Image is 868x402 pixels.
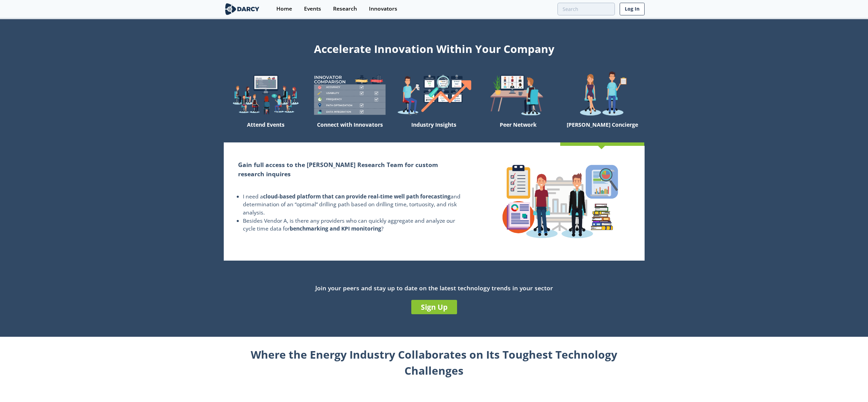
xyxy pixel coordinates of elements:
[276,6,292,12] div: Home
[243,217,462,233] li: Besides Vendor A, is there any providers who can quickly aggregate and analyze our cycle time dat...
[369,6,397,12] div: Innovators
[238,160,462,178] h2: Gain full access to the [PERSON_NAME] Research Team for custom research inquires
[308,119,392,142] div: Connect with Innovators
[224,71,308,119] img: welcome-explore-560578ff38cea7c86bcfe544b5e45342.png
[411,300,457,314] a: Sign Up
[243,193,462,217] li: I need a and determination of an “optimal” drilling path based on drilling time, tortuosity, and ...
[308,71,392,119] img: welcome-compare-1b687586299da8f117b7ac84fd957760.png
[333,6,357,12] div: Research
[497,160,623,243] img: concierge-details-e70ed233a7353f2f363bd34cf2359179.png
[476,119,560,142] div: Peer Network
[224,38,645,57] div: Accelerate Innovation Within Your Company
[224,3,261,15] img: logo-wide.svg
[560,119,644,142] div: [PERSON_NAME] Concierge
[476,71,560,119] img: welcome-attend-b816887fc24c32c29d1763c6e0ddb6e6.png
[620,3,645,15] a: Log In
[263,193,451,200] strong: cloud-based platform that can provide real-time well path forecasting
[392,71,476,119] img: welcome-find-a12191a34a96034fcac36f4ff4d37733.png
[392,119,476,142] div: Industry Insights
[560,71,644,119] img: welcome-concierge-wide-20dccca83e9cbdbb601deee24fb8df72.png
[224,119,308,142] div: Attend Events
[304,6,321,12] div: Events
[224,346,645,379] div: Where the Energy Industry Collaborates on Its Toughest Technology Challenges
[290,225,381,232] strong: benchmarking and KPI monitoring
[557,3,615,15] input: Advanced Search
